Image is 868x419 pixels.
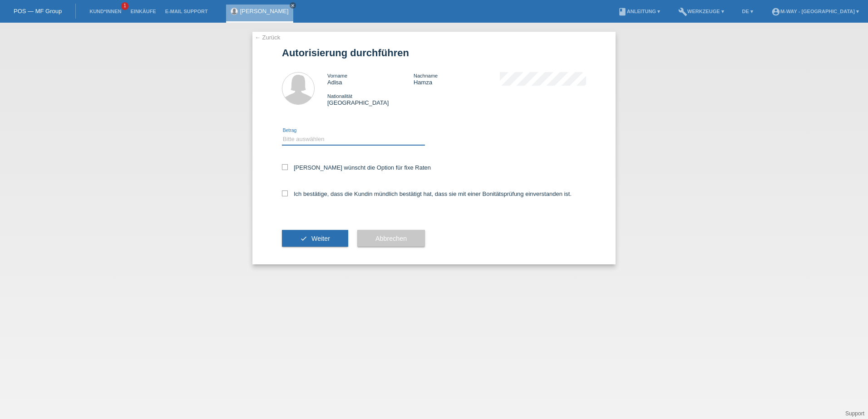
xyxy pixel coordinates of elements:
[414,72,500,86] div: Hamza
[282,230,348,247] button: check Weiter
[282,190,572,197] label: Ich bestätige, dass die Kundin mündlich bestätigt hat, dass sie mit einer Bonitätsprüfung einvers...
[771,7,780,16] i: account_circle
[14,8,62,15] a: POS — MF Group
[414,73,438,78] span: Nachname
[282,164,431,171] label: [PERSON_NAME] wünscht die Option für fixe Raten
[738,9,758,14] a: DE ▾
[618,7,627,16] i: book
[767,9,863,14] a: account_circlem-way - [GEOGRAPHIC_DATA] ▾
[845,410,864,417] a: Support
[85,9,126,14] a: Kund*innen
[126,9,160,14] a: Einkäufe
[240,8,289,15] a: [PERSON_NAME]
[678,7,687,16] i: build
[327,72,414,86] div: Adisa
[255,34,280,41] a: ← Zurück
[300,235,307,242] i: check
[282,47,586,58] h1: Autorisierung durchführen
[613,9,665,14] a: bookAnleitung ▾
[121,2,128,10] span: 1
[327,73,347,78] span: Vorname
[327,93,414,106] div: [GEOGRAPHIC_DATA]
[375,235,407,242] span: Abbrechen
[291,3,295,8] i: close
[327,93,352,99] span: Nationalität
[674,9,729,14] a: buildWerkzeuge ▾
[357,230,425,247] button: Abbrechen
[290,2,296,9] a: close
[161,9,212,14] a: E-Mail Support
[311,235,330,242] span: Weiter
